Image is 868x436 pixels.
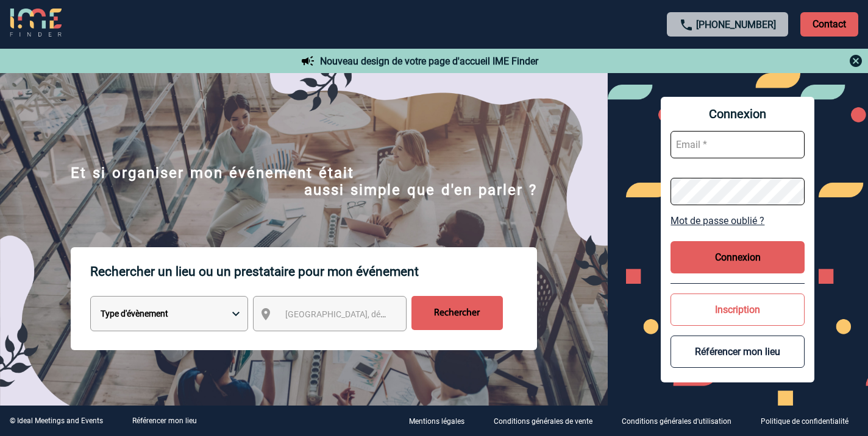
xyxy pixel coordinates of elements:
a: Conditions générales d'utilisation [612,415,751,427]
div: © Ideal Meetings and Events [10,417,103,425]
a: Référencer mon lieu [132,417,197,425]
input: Email * [671,131,805,158]
button: Référencer mon lieu [671,336,805,368]
button: Inscription [671,294,805,326]
p: Conditions générales d'utilisation [622,418,731,426]
a: Politique de confidentialité [751,415,868,427]
span: [GEOGRAPHIC_DATA], département, région... [285,309,455,319]
p: Contact [800,12,858,37]
a: Mentions légales [399,415,484,427]
a: Conditions générales de vente [484,415,612,427]
span: Connexion [671,107,805,121]
p: Mentions légales [409,418,464,426]
input: Rechercher [411,296,503,330]
p: Politique de confidentialité [761,418,848,426]
a: Mot de passe oublié ? [671,215,805,227]
img: call-24-px.png [679,18,694,32]
a: [PHONE_NUMBER] [696,19,776,30]
p: Rechercher un lieu ou un prestataire pour mon événement [90,247,537,296]
button: Connexion [671,241,805,273]
p: Conditions générales de vente [494,418,592,426]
